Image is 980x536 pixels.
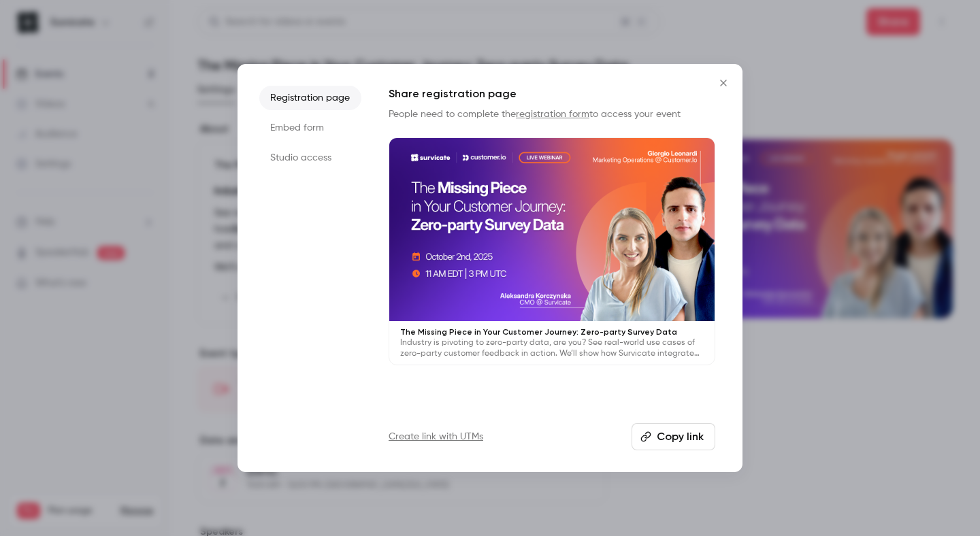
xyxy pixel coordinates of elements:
[389,430,483,443] a: Create link with UTMs
[259,116,361,140] li: Embed form
[632,423,715,450] button: Copy link
[259,146,361,170] li: Studio access
[389,107,715,121] p: People need to complete the to access your event
[389,137,715,365] a: The Missing Piece in Your Customer Journey: Zero-party Survey DataIndustry is pivoting to zero-pa...
[516,110,589,119] a: registration form
[400,326,704,337] p: The Missing Piece in Your Customer Journey: Zero-party Survey Data
[710,69,737,97] button: Close
[389,86,715,102] h1: Share registration page
[259,86,361,110] li: Registration page
[400,337,704,359] p: Industry is pivoting to zero-party data, are you? See real-world use cases of zero-party customer...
